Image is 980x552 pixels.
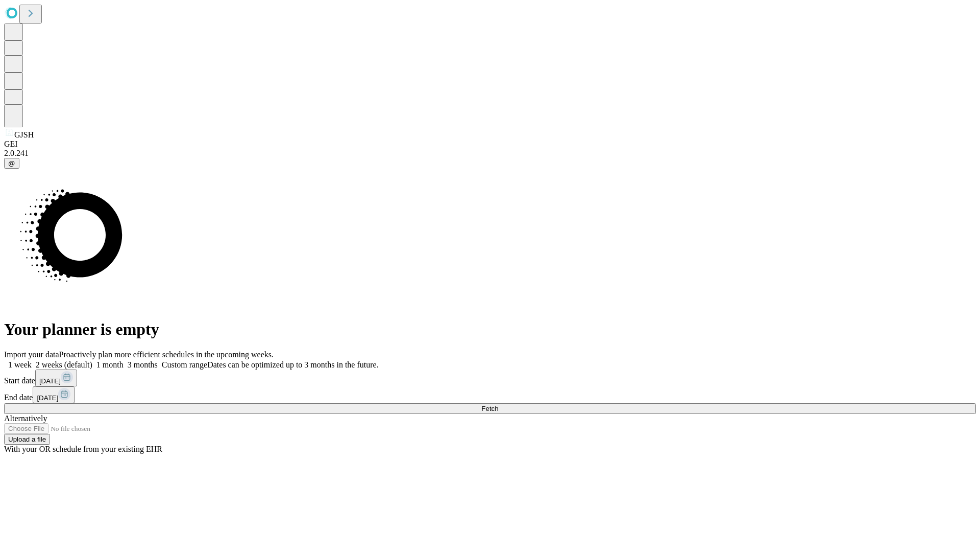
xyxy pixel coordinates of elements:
span: Fetch [481,405,498,412]
span: [DATE] [37,394,58,402]
button: Fetch [4,403,976,414]
span: Alternatively [4,414,47,423]
span: 1 month [96,360,124,369]
div: Start date [4,370,976,386]
button: [DATE] [35,370,77,386]
div: GEI [4,140,976,149]
span: @ [8,159,15,167]
span: Import your data [4,350,59,359]
span: Custom range [162,360,207,369]
h1: Your planner is empty [4,320,976,339]
button: Upload a file [4,434,50,445]
span: Proactively plan more efficient schedules in the upcoming weeks. [59,350,274,359]
span: [DATE] [39,377,61,385]
div: End date [4,386,976,403]
span: With your OR schedule from your existing EHR [4,445,162,453]
button: [DATE] [33,386,75,403]
span: GJSH [14,130,34,139]
span: 1 week [8,360,32,369]
div: 2.0.241 [4,149,976,158]
span: Dates can be optimized up to 3 months in the future. [207,360,378,369]
span: 2 weeks (default) [36,360,92,369]
button: @ [4,158,19,169]
span: 3 months [128,360,158,369]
